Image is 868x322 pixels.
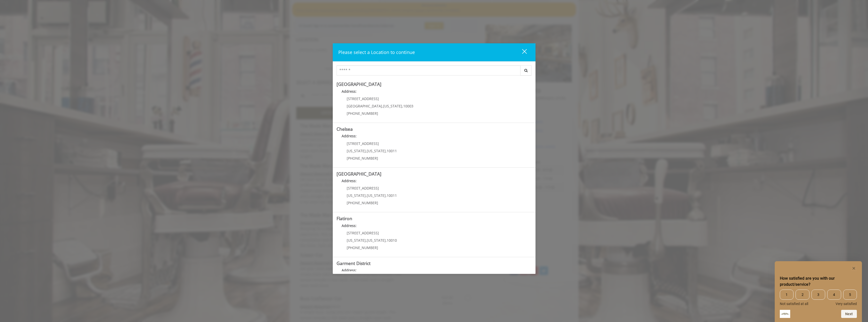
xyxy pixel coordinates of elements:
h2: How satisfied are you with our product/service? Select an option from 1 to 5, with 1 being Not sa... [780,275,857,288]
span: , [366,238,367,243]
span: [PHONE_NUMBER] [347,245,378,250]
span: , [402,104,403,108]
b: [GEOGRAPHIC_DATA] [337,81,381,87]
span: [STREET_ADDRESS] [347,231,379,235]
span: [GEOGRAPHIC_DATA] [347,104,382,108]
span: 4 [827,290,841,300]
span: [US_STATE] [367,193,386,198]
span: Very satisfied [836,302,857,306]
b: Chelsea [337,126,353,132]
span: 10003 [403,104,413,108]
b: Flatiron [337,215,352,221]
span: , [386,148,387,153]
b: Address: [342,223,357,228]
span: , [386,238,387,243]
div: close dialog [516,49,526,56]
span: 10011 [387,193,397,198]
span: [STREET_ADDRESS] [347,96,379,101]
span: [US_STATE] [347,238,366,243]
span: 5 [843,290,857,300]
span: [US_STATE] [383,104,402,108]
span: , [386,193,387,198]
b: Address: [342,268,357,273]
span: , [366,148,367,153]
b: Address: [342,134,357,138]
span: Not satisfied at all [780,302,808,306]
button: Hide survey [851,265,857,271]
span: [PHONE_NUMBER] [347,111,378,116]
span: , [366,193,367,198]
span: 3 [811,290,825,300]
span: [PHONE_NUMBER] [347,156,378,161]
span: [STREET_ADDRESS] [347,186,379,191]
div: Center Select [337,65,532,78]
b: [GEOGRAPHIC_DATA] [337,171,381,177]
span: 1 [780,290,793,300]
div: How satisfied are you with our product/service? Select an option from 1 to 5, with 1 being Not sa... [780,290,857,306]
span: [US_STATE] [347,193,366,198]
button: Next question [841,310,857,318]
span: 10010 [387,238,397,243]
b: Garment District [337,260,371,266]
b: Address: [342,178,357,183]
b: Address: [342,89,357,94]
i: Search button [523,69,529,72]
input: Search Center [337,65,521,75]
span: [US_STATE] [347,148,366,153]
span: [STREET_ADDRESS] [347,141,379,146]
span: , [382,104,383,108]
div: How satisfied are you with our product/service? Select an option from 1 to 5, with 1 being Not sa... [780,265,857,318]
span: Please select a Location to continue [338,49,415,55]
span: 2 [796,290,809,300]
span: [US_STATE] [367,148,386,153]
button: close dialog [513,47,530,58]
span: [US_STATE] [367,238,386,243]
span: 10011 [387,148,397,153]
span: [PHONE_NUMBER] [347,200,378,205]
